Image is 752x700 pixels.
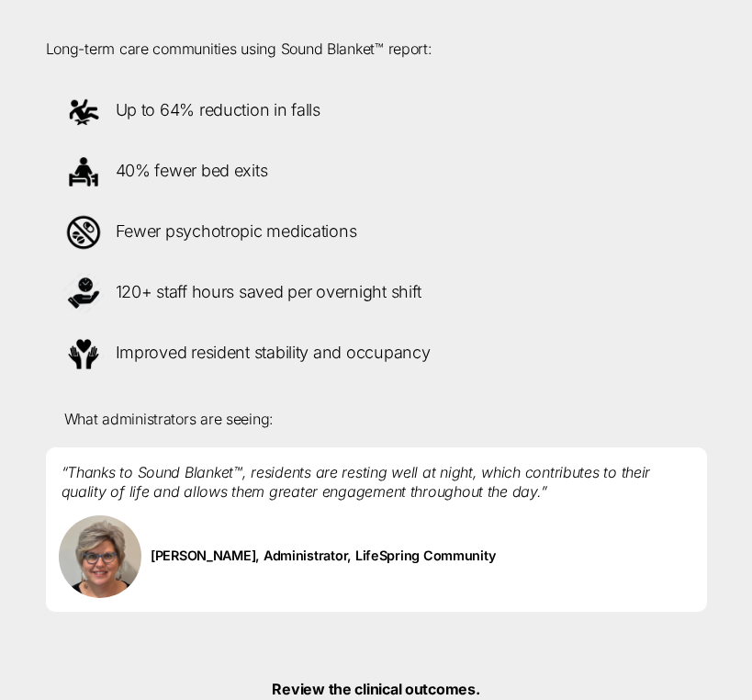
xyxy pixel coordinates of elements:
[61,209,692,255] p: Fewer psychotropic medications
[61,331,107,377] img: Icon depicting accomplishments
[61,88,692,134] p: Up to 64% reduction in falls
[331,2,387,16] span: Last name
[61,270,692,316] p: 120+ staff hours saved per overnight shift
[331,77,372,91] span: Job title
[61,149,107,195] img: Icon depicting accomplishments
[61,209,107,255] img: Icon depicting accomplishments
[46,447,707,502] p: “Thanks to Sound Blanket™, residents are resting well at night, which contributes to their qualit...
[46,40,707,59] p: Long-term care communities using Sound Blanket™ report:
[61,149,692,195] p: 40% fewer bed exits
[61,270,107,316] img: Icon depicting accomplishments
[46,502,707,612] p: [PERSON_NAME], Administrator, LifeSpring Community
[64,410,689,429] p: What administrators are seeing:
[61,331,692,377] p: Improved resident stability and occupancy
[331,152,479,166] span: How did you hear about us?
[61,88,107,134] img: Icon depicting accomplishments
[272,680,479,698] strong: Review the clinical outcomes.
